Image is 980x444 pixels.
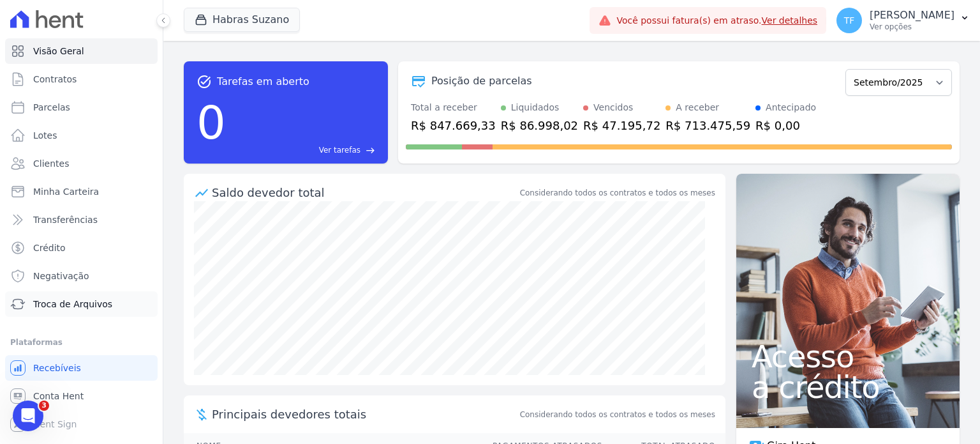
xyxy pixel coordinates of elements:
span: Contratos [33,73,77,86]
span: east [366,146,375,155]
a: Ver detalhes [762,15,818,26]
a: Lotes [5,123,158,148]
div: Saldo devedor total [212,184,517,201]
span: Minha Carteira [33,185,99,198]
a: Recebíveis [5,355,158,381]
a: Parcelas [5,95,158,120]
div: Vencidos [593,101,633,114]
span: Tarefas em aberto [217,74,309,89]
span: Parcelas [33,101,70,114]
span: 3 [39,401,49,411]
div: Posição de parcelas [431,73,532,89]
span: Conta Hent [33,390,84,402]
a: Ver tarefas east [231,144,375,156]
p: [PERSON_NAME] [870,9,954,22]
a: Transferências [5,207,158,233]
div: R$ 713.475,59 [665,117,750,134]
p: Ver opções [870,22,954,32]
a: Crédito [5,235,158,261]
a: Contratos [5,66,158,92]
span: Ver tarefas [319,144,360,156]
div: R$ 847.669,33 [411,117,496,134]
a: Troca de Arquivos [5,291,158,317]
a: Clientes [5,151,158,176]
span: Crédito [33,241,66,254]
span: TF [844,16,855,25]
a: Minha Carteira [5,179,158,204]
span: Você possui fatura(s) em atraso. [616,14,817,27]
button: Habras Suzano [184,8,300,32]
span: Clientes [33,157,69,170]
span: Lotes [33,129,57,142]
div: Liquidados [511,101,560,114]
span: Troca de Arquivos [33,298,112,310]
span: Acesso [752,341,944,372]
button: TF [PERSON_NAME] Ver opções [826,3,980,38]
div: A receber [676,101,719,114]
span: task_alt [197,74,212,89]
span: Considerando todos os contratos e todos os meses [520,409,715,420]
span: Recebíveis [33,362,81,374]
a: Visão Geral [5,38,158,64]
div: Plataformas [10,335,152,350]
a: Conta Hent [5,383,158,409]
div: R$ 0,00 [755,117,816,134]
iframe: Intercom live chat [13,401,43,431]
div: R$ 86.998,02 [501,117,578,134]
span: Transferências [33,213,98,226]
div: Total a receber [411,101,496,114]
div: R$ 47.195,72 [583,117,660,134]
a: Negativação [5,263,158,289]
span: a crédito [752,372,944,402]
span: Negativação [33,270,89,282]
span: Visão Geral [33,45,84,57]
div: 0 [197,89,226,156]
span: Principais devedores totais [212,406,517,423]
div: Considerando todos os contratos e todos os meses [520,187,715,199]
div: Antecipado [766,101,816,114]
